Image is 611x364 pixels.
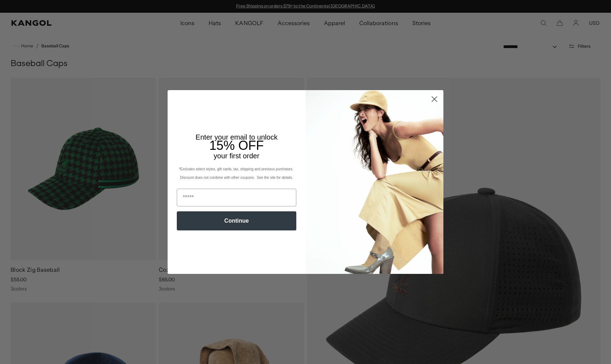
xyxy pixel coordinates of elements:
[305,90,443,274] img: 93be19ad-e773-4382-80b9-c9d740c9197f.jpeg
[214,152,259,160] span: your first order
[209,138,264,153] span: 15% OFF
[179,167,294,180] span: *Excludes select styles, gift cards, tax, shipping and previous purchases. Discount does not comb...
[177,189,296,206] input: Email
[428,93,441,105] button: Close dialog
[177,211,296,230] button: Continue
[196,133,278,141] span: Enter your email to unlock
